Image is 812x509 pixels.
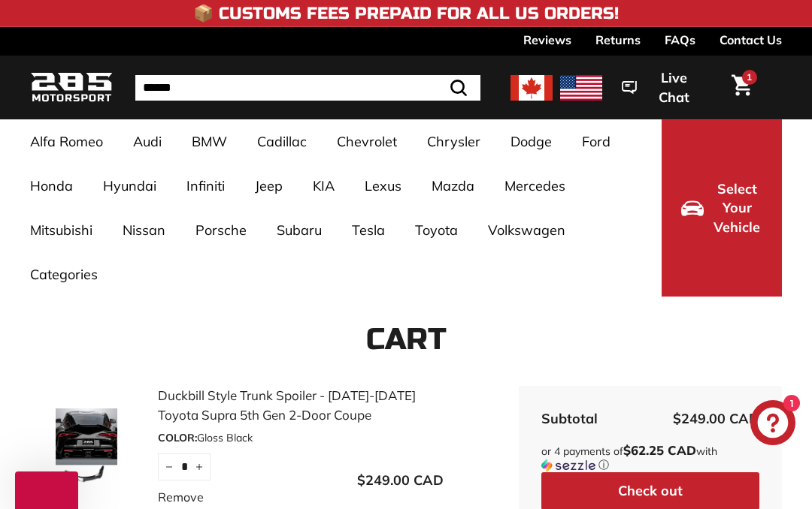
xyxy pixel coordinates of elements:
[158,431,197,444] span: COLOR:
[15,119,118,164] a: Alfa Romeo
[322,119,412,164] a: Chevrolet
[30,70,113,105] img: Logo_285_Motorsport_areodynamics_components
[523,27,571,53] a: Reviews
[747,71,752,83] span: 1
[30,408,143,483] img: Duckbill Style Trunk Spoiler - 2019-2025 Toyota Supra 5th Gen 2-Door Coupe
[541,444,759,472] div: or 4 payments of with
[158,453,180,480] button: Reduce item quantity by one
[108,208,180,252] a: Nissan
[489,164,580,208] a: Mercedes
[88,164,171,208] a: Hyundai
[602,59,723,116] button: Live Chat
[15,164,88,208] a: Honda
[662,119,782,297] button: Select Your Vehicle
[541,459,595,472] img: Sezzle
[171,164,240,208] a: Infiniti
[357,471,444,489] span: $249.00 CAD
[746,400,800,449] inbox-online-store-chat: Shopify online store chat
[177,119,242,164] a: BMW
[240,164,298,208] a: Jeep
[673,410,759,427] span: $249.00 CAD
[417,164,489,208] a: Mazda
[400,208,473,252] a: Toyota
[495,119,567,164] a: Dodge
[30,323,782,356] h1: Cart
[665,27,695,53] a: FAQs
[298,164,350,208] a: KIA
[262,208,337,252] a: Subaru
[541,408,598,429] div: Subtotal
[723,62,761,113] a: Cart
[473,208,580,252] a: Volkswagen
[350,164,417,208] a: Lexus
[541,444,759,472] div: or 4 payments of$62.25 CADwithSezzle Click to learn more about Sezzle
[720,27,782,53] a: Contact Us
[623,442,696,458] span: $62.25 CAD
[118,119,177,164] a: Audi
[188,453,211,480] button: Increase item quantity by one
[242,119,322,164] a: Cadillac
[337,208,400,252] a: Tesla
[15,252,113,297] a: Categories
[15,208,108,252] a: Mitsubishi
[158,386,444,424] a: Duckbill Style Trunk Spoiler - [DATE]-[DATE] Toyota Supra 5th Gen 2-Door Coupe
[644,68,703,107] span: Live Chat
[158,430,444,446] div: Gloss Black
[180,208,262,252] a: Porsche
[135,75,480,101] input: Search
[158,488,204,506] a: Remove
[567,119,626,164] a: Ford
[711,179,762,237] span: Select Your Vehicle
[412,119,495,164] a: Chrysler
[193,5,619,23] h4: 📦 Customs Fees Prepaid for All US Orders!
[595,27,641,53] a: Returns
